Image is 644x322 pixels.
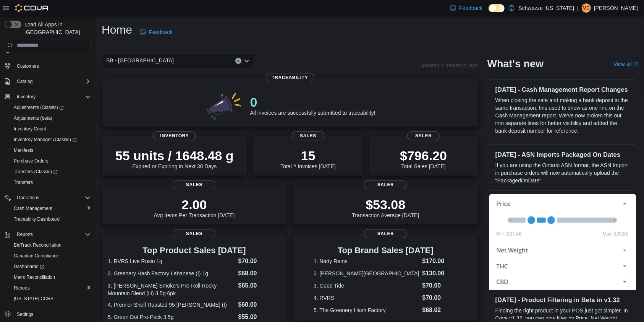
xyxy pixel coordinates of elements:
[11,241,91,250] span: BioTrack Reconciliation
[173,229,215,238] span: Sales
[265,73,314,82] span: Traceability
[14,104,64,111] span: Adjustments (Classic)
[422,281,457,290] dd: $70.00
[238,312,281,322] dd: $55.00
[14,296,53,302] span: [US_STATE] CCRS
[11,156,52,166] a: Purchase Orders
[518,3,574,13] p: Schwazze [US_STATE]
[11,273,58,282] a: Metrc Reconciliation
[115,148,234,169] div: Expired or Expiring in Next 30 Days
[14,77,91,86] span: Catalog
[2,229,94,240] button: Reports
[495,296,630,304] h3: [DATE] - Product Filtering in Beta in v1.32
[364,229,407,238] span: Sales
[14,274,55,280] span: Metrc Reconciliation
[407,131,440,140] span: Sales
[173,180,215,189] span: Sales
[489,4,505,12] input: Dark Mode
[17,311,33,317] span: Settings
[108,270,235,277] dt: 2. Greenery Hash Factory Lebanese (I) 1g
[244,58,250,64] button: Open list of options
[11,294,91,303] span: Washington CCRS
[8,261,94,272] a: Dashboards
[11,114,91,123] span: Adjustments (beta)
[495,151,630,158] h3: [DATE] - ASN Imports Packaged On Dates
[8,166,94,177] a: Transfers (Classic)
[11,262,47,271] a: Dashboards
[238,281,281,290] dd: $65.00
[250,94,375,110] p: 0
[14,309,91,319] span: Settings
[577,3,579,13] p: |
[11,283,91,293] span: Reports
[422,269,457,278] dd: $130.00
[583,3,590,13] span: MC
[8,203,94,214] button: Cash Management
[314,257,419,265] dt: 1. Natty Rems
[11,215,63,224] a: Traceabilty Dashboard
[8,145,94,156] button: Manifests
[14,137,77,143] span: Inventory Manager (Classic)
[11,294,57,303] a: [US_STATE] CCRS
[2,309,94,320] button: Settings
[594,3,638,13] p: [PERSON_NAME]
[400,148,447,169] div: Total Sales [DATE]
[14,193,91,202] span: Operations
[11,103,91,112] span: Adjustments (Classic)
[17,195,39,201] span: Operations
[489,12,489,13] span: Dark Mode
[17,94,36,100] span: Inventory
[14,77,36,86] button: Catalog
[14,158,49,164] span: Purchase Orders
[21,21,91,36] span: Load All Apps in [GEOGRAPHIC_DATA]
[102,22,132,37] h1: Home
[149,28,172,36] span: Feedback
[314,294,419,302] dt: 4. RVRS
[447,0,485,16] a: Feedback
[14,216,60,222] span: Traceabilty Dashboard
[11,251,62,260] a: Canadian Compliance
[15,4,49,12] img: Cova
[14,193,42,202] button: Operations
[115,148,234,163] p: 55 units / 1648.48 g
[11,135,80,144] a: Inventory Manager (Classic)
[11,167,61,176] a: Transfers (Classic)
[314,306,419,314] dt: 5. The Greenery Hash Factory
[11,114,55,123] a: Adjustments (beta)
[633,62,638,67] svg: External link
[108,257,235,265] dt: 1. RVRS Live Rosin 1g
[422,293,457,302] dd: $70.00
[314,270,419,277] dt: 2. [PERSON_NAME][GEOGRAPHIC_DATA]
[400,148,447,163] p: $796.20
[11,135,91,144] span: Inventory Manager (Classic)
[14,62,42,71] a: Customers
[11,178,91,187] span: Transfers
[8,134,94,145] a: Inventory Manager (Classic)
[204,90,244,120] img: 0
[14,230,91,239] span: Reports
[137,24,175,40] a: Feedback
[108,282,235,297] dt: 3. [PERSON_NAME] Smoke’s Pre-Roll Rocky Mountain Blend (H) 3.5g 6pk
[14,263,44,270] span: Dashboards
[11,146,91,155] span: Manifests
[11,156,91,166] span: Purchase Orders
[14,230,36,239] button: Reports
[14,92,91,101] span: Inventory
[8,283,94,293] button: Reports
[11,262,91,271] span: Dashboards
[153,131,196,140] span: Inventory
[352,197,419,218] div: Transaction Average [DATE]
[280,148,335,169] div: Total # Invoices [DATE]
[14,179,33,185] span: Transfers
[11,124,91,133] span: Inventory Count
[11,204,55,213] a: Cash Management
[11,251,91,260] span: Canadian Compliance
[292,131,325,140] span: Sales
[154,197,235,218] div: Avg Items Per Transaction [DATE]
[154,197,235,212] p: 2.00
[14,115,52,121] span: Adjustments (beta)
[314,282,419,289] dt: 3. Good Tide
[352,197,419,212] p: $53.08
[495,161,630,184] p: If you are using the Ontario ASN format, the ASN Import in purchase orders will now automatically...
[17,78,32,85] span: Catalog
